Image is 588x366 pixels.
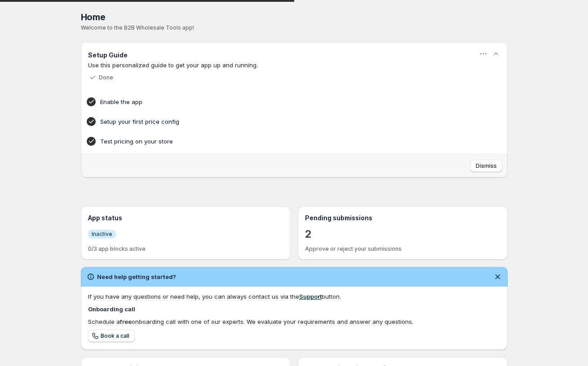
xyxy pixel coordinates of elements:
h3: App status [88,213,283,222]
h3: Setup Guide [88,51,128,60]
a: Book a call [88,330,135,342]
a: Support [299,293,322,300]
h4: Onboarding call [88,305,500,314]
p: 0/3 app blocks active [88,245,283,253]
p: Approve or reject your submissions [305,245,500,253]
div: If you have any questions or need help, you can always contact us via the button. [88,292,500,301]
h4: Enable the app [100,97,460,106]
h2: Need help getting started? [97,272,176,281]
span: Home [81,12,106,22]
a: InfoInactive [88,229,116,239]
span: Inactive [92,231,112,238]
span: Dismiss [476,162,497,170]
a: 2 [305,227,312,241]
p: Done [99,74,113,81]
button: Dismiss [470,160,502,172]
h3: Pending submissions [305,213,500,222]
p: Use this personalized guide to get your app up and running. [88,61,500,70]
b: free [120,318,132,325]
p: Welcome to the B2B Wholesale Tools app! [81,24,508,31]
h4: Setup your first price config [100,117,460,126]
div: Schedule a onboarding call with one of our experts. We evaluate your requirements and answer any ... [88,317,500,326]
button: Dismiss notification [491,270,504,283]
span: Book a call [101,332,129,340]
h4: Test pricing on your store [100,137,460,146]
